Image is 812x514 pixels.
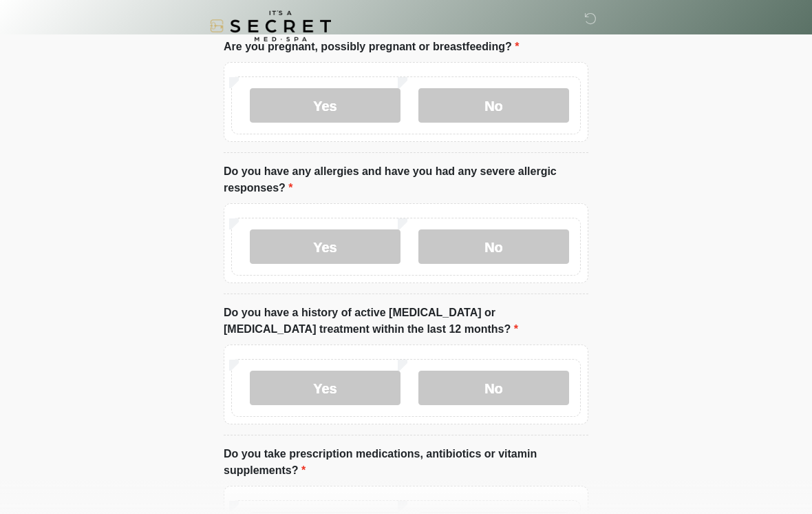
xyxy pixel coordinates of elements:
img: It's A Secret Med Spa Logo [210,10,331,41]
label: Do you have a history of active [MEDICAL_DATA] or [MEDICAL_DATA] treatment within the last 12 mon... [224,305,588,338]
label: No [418,371,569,405]
label: No [418,229,569,264]
label: Yes [250,88,400,123]
label: No [418,88,569,123]
label: Yes [250,371,400,405]
label: Do you take prescription medications, antibiotics or vitamin supplements? [224,446,588,479]
label: Do you have any allergies and have you had any severe allergic responses? [224,163,588,196]
label: Yes [250,229,400,264]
